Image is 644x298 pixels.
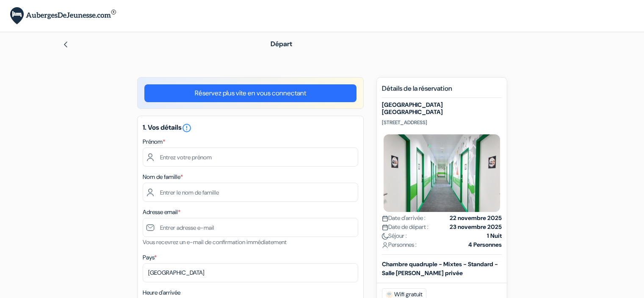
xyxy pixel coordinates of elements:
img: AubergesDeJeunesse.com [10,7,116,25]
label: Heure d'arrivée [143,288,180,297]
small: Vous recevrez un e-mail de confirmation immédiatement [143,238,287,246]
label: Nom de famille [143,173,183,181]
span: Date de départ : [382,223,428,231]
img: user_icon.svg [382,242,388,248]
img: left_arrow.svg [62,41,69,48]
label: Prénom [143,137,165,146]
label: Pays [143,253,157,262]
strong: 1 Nuit [487,231,502,240]
img: free_wifi.svg [386,291,392,298]
label: Adresse email [143,208,180,217]
span: Date d'arrivée : [382,214,426,223]
span: Départ [271,39,292,48]
img: calendar.svg [382,215,388,222]
input: Entrer le nom de famille [143,183,358,202]
h5: 1. Vos détails [143,123,358,133]
b: Chambre quadruple - Mixtes - Standard - Salle [PERSON_NAME] privée [382,260,498,277]
a: error_outline [182,123,192,132]
span: Personnes : [382,240,417,249]
strong: 22 novembre 2025 [450,214,502,223]
input: Entrer adresse e-mail [143,218,358,237]
span: Séjour : [382,231,407,240]
strong: 4 Personnes [468,240,502,249]
h5: Détails de la réservation [382,84,502,98]
input: Entrez votre prénom [143,148,358,167]
img: calendar.svg [382,224,388,231]
p: [STREET_ADDRESS] [382,119,502,126]
strong: 23 novembre 2025 [450,223,502,231]
h5: [GEOGRAPHIC_DATA] [GEOGRAPHIC_DATA] [382,101,502,116]
img: moon.svg [382,233,388,240]
a: Réservez plus vite en vous connectant [144,84,357,102]
i: error_outline [182,123,192,133]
